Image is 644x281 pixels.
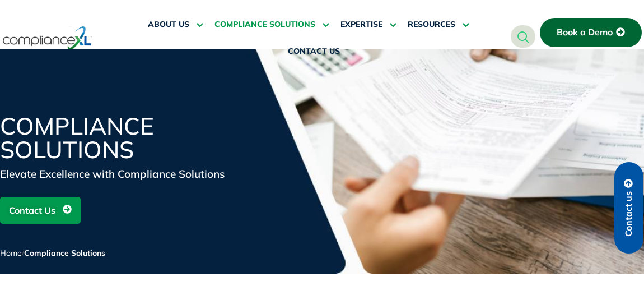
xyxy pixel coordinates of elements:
a: Book a Demo [540,18,642,47]
span: Contact Us [9,200,55,221]
span: CONTACT US [288,47,340,57]
a: ABOUT US [148,11,203,38]
span: EXPERTISE [340,20,382,30]
span: RESOURCES [408,20,455,30]
a: RESOURCES [408,11,469,38]
span: COMPLIANCE SOLUTIONS [214,20,315,30]
img: logo-one.svg [3,25,92,51]
a: Contact us [614,162,643,254]
a: COMPLIANCE SOLUTIONS [214,11,329,38]
span: Book a Demo [557,27,613,38]
a: EXPERTISE [340,11,396,38]
span: Compliance Solutions [24,248,105,258]
a: CONTACT US [288,38,340,65]
span: Contact us [624,191,634,237]
a: navsearch-button [511,25,535,48]
span: ABOUT US [148,20,189,30]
